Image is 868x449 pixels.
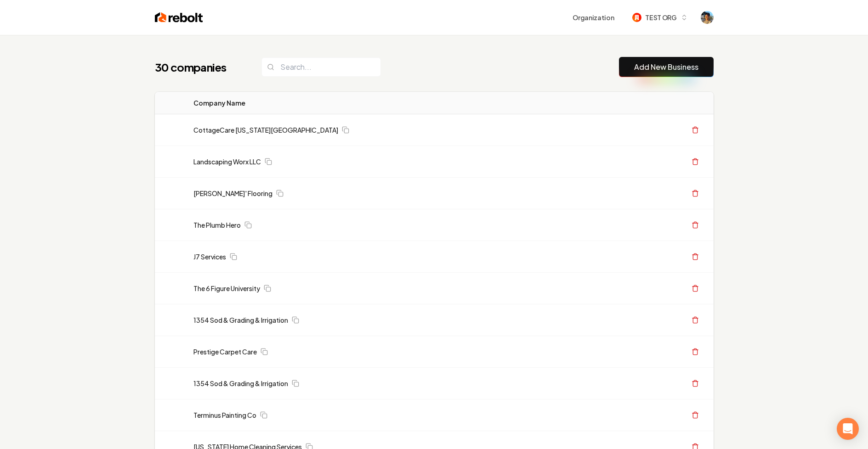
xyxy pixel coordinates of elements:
img: Aditya Nair [701,11,714,24]
button: Open user button [701,11,714,24]
a: J7 Services [193,252,226,261]
span: TEST ORG [645,13,676,22]
a: 1354 Sod & Grading & Irrigation [193,379,288,388]
a: [PERSON_NAME]' Flooring [193,189,272,198]
div: Open Intercom Messenger [837,418,859,440]
a: Prestige Carpet Care [193,347,257,356]
a: Landscaping Worx LLC [193,157,261,166]
img: TEST ORG [632,13,641,22]
button: Organization [567,9,619,26]
input: Search... [261,57,381,77]
button: Add New Business [619,57,714,77]
img: Rebolt Logo [155,11,203,24]
a: CottageCare [US_STATE][GEOGRAPHIC_DATA] [193,125,338,135]
a: The Plumb Hero [193,220,241,230]
th: Company Name [186,92,493,114]
a: 1354 Sod & Grading & Irrigation [193,315,288,325]
h1: 30 companies [155,60,243,74]
a: Add New Business [634,62,698,73]
a: The 6 Figure University [193,284,260,293]
a: Terminus Painting Co [193,410,256,420]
